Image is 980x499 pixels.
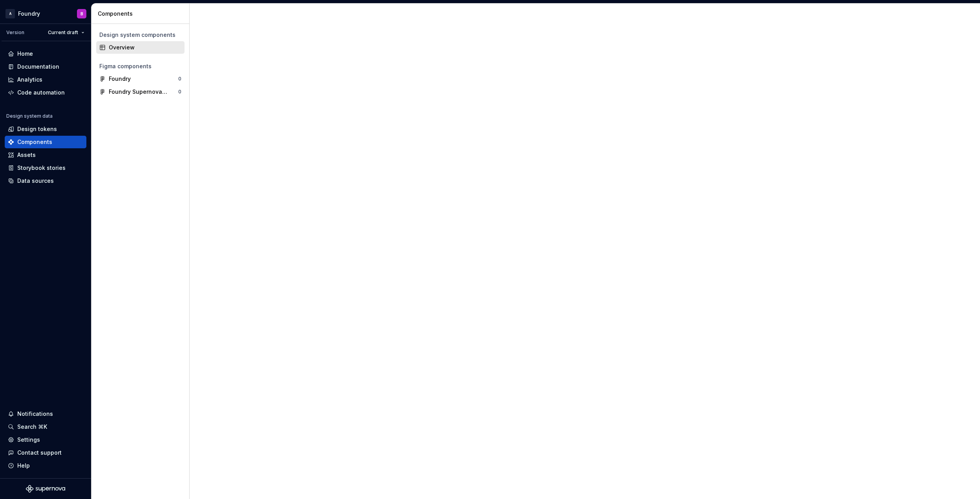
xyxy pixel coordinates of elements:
a: Components [5,136,86,148]
a: Storybook stories [5,162,86,174]
div: A [5,9,15,18]
div: Search ⌘K [17,423,47,431]
div: 0 [178,76,181,82]
div: B [80,11,83,17]
div: Home [17,50,33,58]
button: Current draft [44,27,88,38]
span: Current draft [48,29,78,36]
div: Contact support [17,449,62,457]
div: Design system components [99,31,181,39]
div: Settings [17,436,40,444]
a: Foundry0 [96,73,185,85]
button: Contact support [5,446,86,459]
svg: Supernova Logo [26,485,65,493]
div: Design tokens [17,125,57,133]
div: Overview [109,44,181,51]
div: Components [17,138,52,146]
a: Settings [5,433,86,446]
div: Figma components [99,62,181,70]
div: Help [17,462,30,470]
a: Documentation [5,60,86,73]
a: Code automation [5,86,86,99]
a: Home [5,47,86,60]
div: Foundry [109,75,131,83]
a: Design tokens [5,123,86,135]
div: Assets [17,151,36,159]
a: Overview [96,41,185,54]
div: Notifications [17,410,53,418]
div: Analytics [17,76,42,84]
a: Analytics [5,73,86,86]
a: Assets [5,149,86,161]
div: Documentation [17,63,59,71]
button: Help [5,459,86,472]
a: Data sources [5,175,86,187]
a: Foundry Supernova Assets0 [96,86,185,98]
div: Version [6,29,24,36]
div: Storybook stories [17,164,66,172]
div: Data sources [17,177,54,185]
button: Search ⌘K [5,421,86,433]
div: 0 [178,89,181,95]
div: Components [98,10,186,18]
div: Code automation [17,89,65,97]
div: Foundry Supernova Assets [109,88,167,96]
button: Notifications [5,408,86,420]
div: Foundry [18,10,40,18]
div: Design system data [6,113,53,119]
button: AFoundryB [2,5,90,22]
